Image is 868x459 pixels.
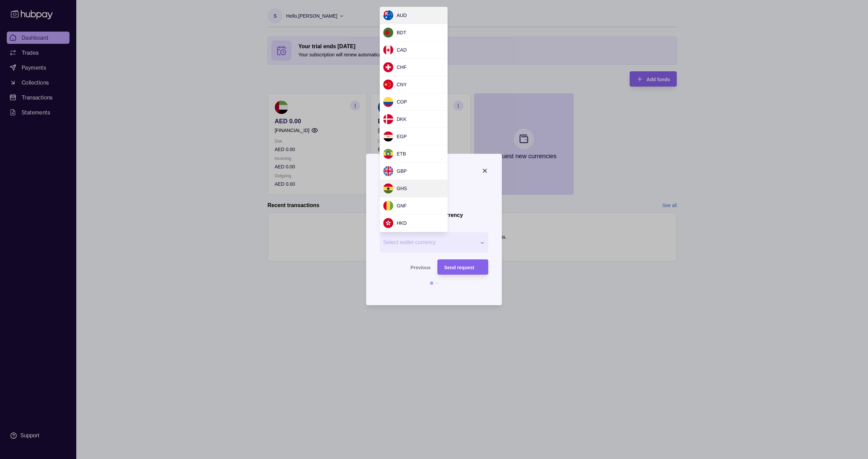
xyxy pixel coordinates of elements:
img: hk [383,218,393,228]
span: HKD [397,220,407,226]
img: dk [383,114,393,124]
img: ca [383,45,393,55]
span: CAD [397,47,407,53]
span: AUD [397,13,407,18]
img: gb [383,166,393,176]
img: cn [383,79,393,90]
img: eg [383,131,393,142]
img: bd [383,27,393,38]
img: et [383,149,393,159]
img: gn [383,201,393,211]
span: CHF [397,65,407,70]
img: gh [383,183,393,194]
img: au [383,10,393,20]
span: GHS [397,186,407,191]
span: CNY [397,82,407,87]
span: DKK [397,116,407,122]
span: EGP [397,134,407,139]
span: GBP [397,168,407,174]
span: COP [397,99,407,105]
img: co [383,97,393,107]
span: GNF [397,203,407,208]
span: BDT [397,30,406,35]
img: ch [383,62,393,72]
span: ETB [397,151,406,157]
